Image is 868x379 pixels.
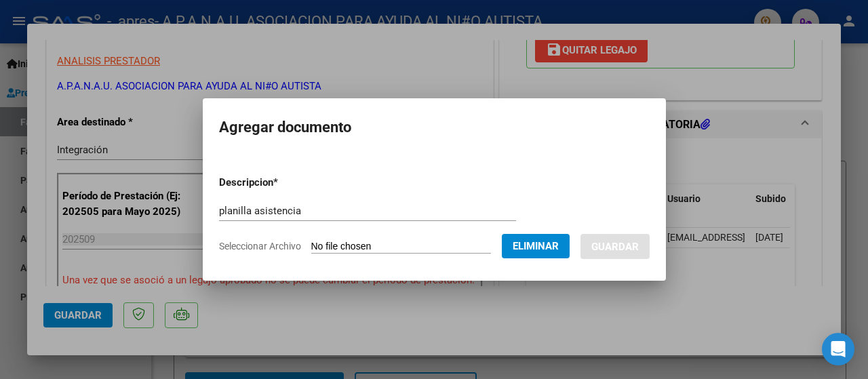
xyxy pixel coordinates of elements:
span: Seleccionar Archivo [219,241,301,252]
button: Eliminar [502,234,570,258]
span: Eliminar [513,240,559,252]
div: Open Intercom Messenger [822,333,854,365]
h2: Agregar documento [219,115,650,140]
button: Guardar [580,234,650,259]
p: Descripcion [219,175,349,191]
span: Guardar [591,241,639,253]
